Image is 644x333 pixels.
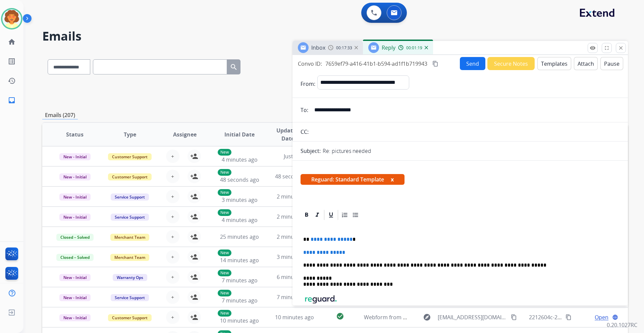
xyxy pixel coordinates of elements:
[110,234,149,241] span: Merchant Team
[171,172,174,180] span: +
[108,314,152,321] span: Customer Support
[382,44,395,51] span: Reply
[171,313,174,321] span: +
[218,249,231,256] p: New
[537,57,571,70] button: Templates
[111,193,149,201] span: Service Support
[66,130,84,138] span: Status
[323,147,371,155] p: Re: pictures needed
[301,174,405,185] span: Reguard: Standard Template
[273,126,303,143] span: Updated Date
[218,189,231,196] p: New
[566,314,572,320] mat-icon: content_copy
[298,60,322,68] p: Convo ID:
[108,173,152,180] span: Customer Support
[56,254,94,261] span: Closed – Solved
[218,209,231,216] p: New
[612,314,618,320] mat-icon: language
[222,277,258,284] span: 7 minutes ago
[224,130,255,138] span: Initial Date
[312,210,322,220] div: Italic
[438,313,507,321] span: [EMAIL_ADDRESS][DOMAIN_NAME]
[171,192,174,201] span: +
[171,213,174,221] span: +
[59,294,91,301] span: New - Initial
[124,130,136,138] span: Type
[590,45,596,51] mat-icon: remove_red_eye
[326,210,336,220] div: Underline
[8,38,16,46] mat-icon: home
[59,274,91,281] span: New - Initial
[190,172,198,180] mat-icon: person_add
[190,152,198,160] mat-icon: person_add
[8,96,16,104] mat-icon: inbox
[166,270,179,284] button: +
[222,196,258,204] span: 3 minutes ago
[277,213,313,220] span: 2 minutes ago
[301,147,321,155] p: Subject:
[166,230,179,243] button: +
[311,44,325,51] span: Inbox
[220,317,259,324] span: 10 minutes ago
[110,254,149,261] span: Merchant Team
[600,57,623,70] button: Pause
[406,45,422,51] span: 00:01:19
[218,169,231,176] p: New
[351,210,361,220] div: Bullet List
[171,253,174,261] span: +
[222,297,258,304] span: 7 minutes ago
[171,273,174,281] span: +
[529,314,633,321] span: 2212604c-21b9-4d19-b747-75e01921345c
[277,193,313,200] span: 2 minutes ago
[111,294,149,301] span: Service Support
[173,130,197,138] span: Assignee
[59,153,91,160] span: New - Initial
[432,61,438,67] mat-icon: content_copy
[8,77,16,85] mat-icon: history
[220,233,259,240] span: 25 minutes ago
[190,313,198,321] mat-icon: person_add
[190,192,198,201] mat-icon: person_add
[190,213,198,221] mat-icon: person_add
[166,210,179,223] button: +
[2,9,21,28] img: avatar
[220,176,259,183] span: 48 seconds ago
[277,273,313,281] span: 6 minutes ago
[277,233,313,240] span: 2 minutes ago
[618,45,624,51] mat-icon: close
[487,57,535,70] button: Secure Notes
[218,310,231,317] p: New
[325,60,427,67] span: 7659ef79-a416-41b1-b594-ad1f1b719943
[391,175,394,183] button: x
[59,314,91,321] span: New - Initial
[511,314,517,320] mat-icon: content_copy
[218,149,231,156] p: New
[166,290,179,304] button: +
[190,273,198,281] mat-icon: person_add
[166,190,179,203] button: +
[42,30,628,43] h2: Emails
[171,293,174,301] span: +
[595,313,608,321] span: Open
[275,314,314,321] span: 10 minutes ago
[59,193,91,201] span: New - Initial
[284,153,305,160] span: Just now
[218,270,231,276] p: New
[574,57,598,70] button: Attach
[166,170,179,183] button: +
[607,321,637,329] p: 0.20.1027RC
[59,214,91,221] span: New - Initial
[190,293,198,301] mat-icon: person_add
[277,253,313,261] span: 3 minutes ago
[166,250,179,264] button: +
[336,312,344,320] mat-icon: check_circle
[8,57,16,65] mat-icon: list_alt
[222,216,258,224] span: 4 minutes ago
[171,152,174,160] span: +
[336,45,352,51] span: 00:17:33
[423,313,431,321] mat-icon: explore
[190,233,198,241] mat-icon: person_add
[604,45,610,51] mat-icon: fullscreen
[59,173,91,180] span: New - Initial
[222,156,258,163] span: 4 minutes ago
